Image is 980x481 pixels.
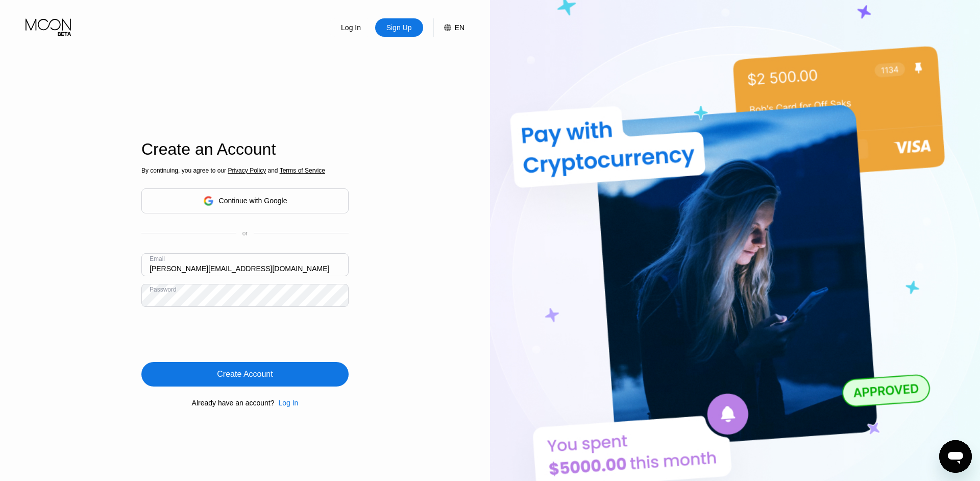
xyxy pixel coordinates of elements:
div: Continue with Google [141,188,349,213]
div: Continue with Google [219,197,287,205]
div: Log In [274,399,298,407]
span: and [266,167,280,174]
div: EN [455,23,464,32]
div: Log In [278,399,298,407]
span: Privacy Policy [228,167,266,174]
span: Terms of Service [280,167,325,174]
div: Create Account [141,362,349,387]
div: EN [433,18,464,37]
div: Already have an account? [192,399,275,407]
div: Log In [340,22,362,33]
div: By continuing, you agree to our [141,167,349,174]
div: or [242,230,248,237]
div: Sign Up [375,18,423,37]
iframe: reCAPTCHA [141,315,297,354]
div: Email [150,255,165,262]
div: Sign Up [385,22,413,33]
div: Create Account [217,369,273,379]
div: Password [150,286,177,293]
iframe: Button to launch messaging window [939,440,972,473]
div: Log In [327,18,375,37]
div: Create an Account [141,140,349,159]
